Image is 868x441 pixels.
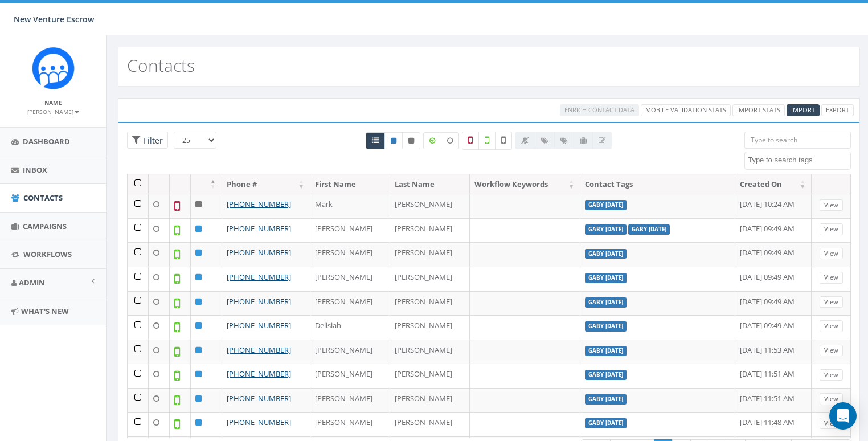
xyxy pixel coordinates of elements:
td: [DATE] 09:49 AM [735,315,812,340]
td: [PERSON_NAME] [310,412,390,436]
td: [PERSON_NAME] [390,194,470,218]
a: [PERSON_NAME] [27,106,79,116]
a: View [820,320,843,332]
a: View [820,418,843,430]
a: Active [384,132,403,149]
span: CSV files only [791,105,815,114]
a: [PHONE_NUMBER] [227,223,291,234]
td: [PERSON_NAME] [390,364,470,388]
label: Gaby [DATE] [585,273,627,283]
td: [DATE] 09:49 AM [735,267,812,291]
a: [PHONE_NUMBER] [227,199,291,209]
span: Advance Filter [127,132,168,149]
td: [PERSON_NAME] [390,412,470,436]
td: [DATE] 11:51 AM [735,364,812,388]
div: Open Intercom Messenger [829,402,857,430]
label: Gaby [DATE] [585,370,627,380]
a: View [820,248,843,260]
td: [PERSON_NAME] [390,315,470,340]
input: Type to search [744,132,851,149]
a: [PHONE_NUMBER] [227,247,291,258]
span: What's New [21,306,69,316]
td: [PERSON_NAME] [310,218,390,243]
a: Export [821,104,854,116]
td: [PERSON_NAME] [310,364,390,388]
i: This phone number is unsubscribed and has opted-out of all texts. [408,137,414,144]
label: Gaby [DATE] [585,321,627,332]
td: [PERSON_NAME] [390,388,470,413]
label: Gaby [DATE] [585,224,627,235]
td: [PERSON_NAME] [310,388,390,413]
td: [DATE] 10:24 AM [735,194,812,218]
span: Filter [141,135,163,146]
a: Mobile Validation Stats [641,104,731,116]
label: Data not Enriched [441,132,459,149]
td: [PERSON_NAME] [390,242,470,267]
td: [PERSON_NAME] [310,267,390,291]
label: Gaby [DATE] [628,224,670,235]
h2: Contacts [127,56,195,75]
label: Gaby [DATE] [585,249,627,259]
label: Gaby [DATE] [585,346,627,356]
td: [PERSON_NAME] [310,291,390,316]
span: Admin [19,277,45,288]
a: All contacts [366,132,385,149]
small: [PERSON_NAME] [27,108,79,116]
a: Import [787,104,820,116]
label: Gaby [DATE] [585,418,627,428]
img: Rally_Corp_Icon_1.png [32,47,75,89]
th: First Name [310,174,390,194]
label: Gaby [DATE] [585,394,627,405]
a: Opted Out [402,132,420,149]
label: Data Enriched [423,132,441,149]
a: [PHONE_NUMBER] [227,417,291,427]
td: [PERSON_NAME] [390,291,470,316]
th: Last Name [390,174,470,194]
a: View [820,199,843,211]
a: [PHONE_NUMBER] [227,393,291,403]
td: [DATE] 11:51 AM [735,388,812,413]
td: [DATE] 11:53 AM [735,340,812,364]
th: Created On: activate to sort column ascending [735,174,812,194]
label: Gaby [DATE] [585,200,627,210]
td: [DATE] 11:48 AM [735,412,812,436]
span: Workflows [23,249,72,259]
label: Not a Mobile [462,132,479,150]
span: Campaigns [23,221,67,231]
span: Contacts [23,193,63,203]
a: View [820,296,843,308]
a: View [820,272,843,284]
td: [PERSON_NAME] [310,340,390,364]
label: Not Validated [495,132,512,150]
td: Mark [310,194,390,218]
label: Gaby [DATE] [585,297,627,308]
a: Import Stats [732,104,785,116]
a: [PHONE_NUMBER] [227,296,291,307]
th: Contact Tags [580,174,735,194]
td: Delisiah [310,315,390,340]
a: View [820,369,843,381]
a: View [820,223,843,235]
span: Import [791,105,815,114]
td: [DATE] 09:49 AM [735,291,812,316]
span: New Venture Escrow [14,14,94,24]
i: This phone number is subscribed and will receive texts. [391,137,396,144]
td: [PERSON_NAME] [310,242,390,267]
th: Phone #: activate to sort column ascending [222,174,310,194]
a: View [820,393,843,405]
label: Validated [478,132,496,150]
td: [PERSON_NAME] [390,218,470,243]
td: [DATE] 09:49 AM [735,242,812,267]
a: [PHONE_NUMBER] [227,272,291,282]
td: [PERSON_NAME] [390,340,470,364]
a: [PHONE_NUMBER] [227,369,291,379]
span: Dashboard [23,136,70,146]
textarea: Search [748,155,850,165]
td: [PERSON_NAME] [390,267,470,291]
th: Workflow Keywords: activate to sort column ascending [470,174,580,194]
span: Inbox [23,165,47,175]
a: [PHONE_NUMBER] [227,320,291,330]
small: Name [44,99,62,107]
a: View [820,345,843,357]
a: [PHONE_NUMBER] [227,345,291,355]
